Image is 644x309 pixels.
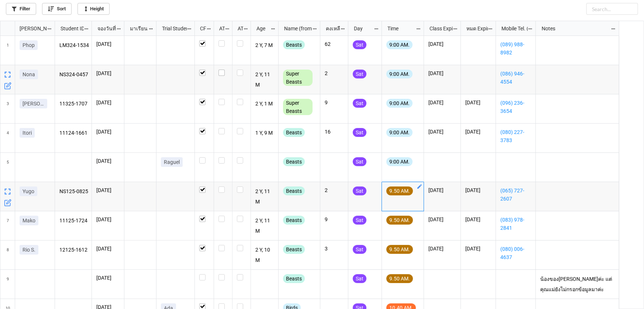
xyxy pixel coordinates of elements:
span: 7 [7,211,9,240]
p: [DATE] [428,40,456,48]
p: 9 [325,216,344,223]
a: (086) 946-4554 [500,70,531,86]
p: 11325-1707 [59,99,90,109]
a: Height [78,3,110,15]
div: Age [252,24,271,33]
p: [DATE] [96,187,120,194]
p: 9 [325,99,344,106]
div: Super Beasts [283,70,313,86]
p: 2 [325,187,344,194]
a: (080) 227-3783 [500,128,531,144]
div: 9:00 AM. [386,128,413,137]
div: Sat [353,274,366,283]
p: [DATE] [465,128,491,135]
div: Super Beasts [283,99,313,115]
p: [DATE] [428,70,456,77]
p: 12125-1612 [59,245,90,255]
a: Sort [42,3,72,15]
span: 8 [7,241,9,269]
div: จองวันที่ [93,24,117,33]
p: [DATE] [96,157,120,165]
div: Beasts [283,157,305,166]
div: Notes [537,24,611,33]
div: Beasts [283,245,305,254]
div: [PERSON_NAME] Name [15,24,47,33]
div: 9.50 AM. [386,245,413,254]
div: 9:00 AM. [386,70,413,78]
div: Sat [353,40,366,49]
span: 1 [7,36,9,65]
input: Search... [586,3,638,15]
a: (089) 988-8982 [500,40,531,57]
p: [DATE] [96,40,120,48]
span: 9 [7,270,9,299]
div: 9:00 AM. [386,157,413,166]
div: CF [196,24,206,33]
div: Sat [353,99,366,108]
p: [DATE] [96,216,120,223]
p: [DATE] [96,70,120,77]
div: Name (from Class) [280,24,312,33]
div: Time [383,24,416,33]
div: ATK [233,24,244,33]
div: 9:00 AM. [386,99,413,108]
p: [PERSON_NAME] [23,100,44,107]
div: 9:00 AM. [386,40,413,49]
a: (083) 978-2841 [500,216,531,232]
p: [DATE] [96,245,120,252]
p: [DATE] [428,187,456,194]
div: Mobile Tel. (from Nick Name) [497,24,528,33]
div: ATT [215,24,225,33]
span: 3 [7,94,9,123]
p: [DATE] [96,99,120,106]
p: 11124-1661 [59,128,90,138]
p: [DATE] [428,245,456,252]
p: NS324-0457 [59,70,90,80]
a: (096) 236-3654 [500,99,531,115]
p: Nona [23,71,35,78]
div: Beasts [283,274,305,283]
p: 2 Y, 1 M [255,99,274,109]
div: Sat [353,157,366,166]
p: NS125-0825 [59,187,90,197]
p: [DATE] [465,99,491,106]
div: Sat [353,245,366,254]
div: Class Expiration [425,24,453,33]
p: [DATE] [428,99,456,106]
span: 4 [7,124,9,152]
div: Sat [353,187,366,195]
p: Phop [23,41,35,49]
p: [DATE] [96,274,120,282]
div: grid [0,21,55,36]
p: 62 [325,40,344,48]
div: Beasts [283,128,305,137]
p: Itori [23,129,32,137]
p: Mako [23,217,35,224]
div: มาเรียน [125,24,149,33]
p: LM324-1534 [59,40,90,51]
p: 2 Y, 11 M [255,70,274,90]
p: Raguel [164,158,180,166]
div: Day [349,24,374,33]
p: [DATE] [428,216,456,223]
div: Sat [353,216,366,225]
div: 9.50 AM. [386,216,413,225]
p: 1 Y, 9 M [255,128,274,138]
div: 9.50 AM. [386,274,413,283]
p: [DATE] [428,128,456,135]
p: Yugo [23,188,34,195]
a: Filter [6,3,36,15]
p: 2 Y, 10 M [255,245,274,265]
p: [DATE] [465,187,491,194]
div: Sat [353,70,366,78]
p: [DATE] [465,216,491,223]
a: (080) 006-4637 [500,245,531,261]
p: [DATE] [96,128,120,135]
a: (065) 727-2607 [500,187,531,203]
span: 5 [7,153,9,182]
div: Sat [353,128,366,137]
p: [DATE] [465,245,491,252]
div: Beasts [283,216,305,225]
p: Rio S. [23,246,35,253]
div: 9.50 AM. [386,187,413,195]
